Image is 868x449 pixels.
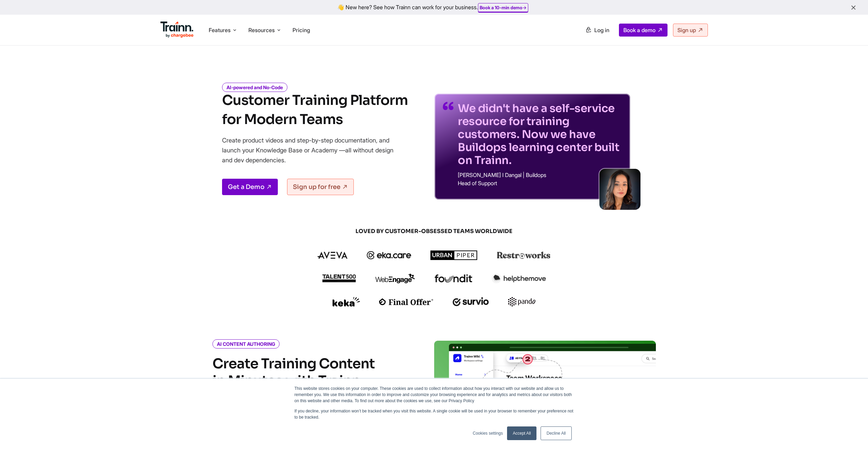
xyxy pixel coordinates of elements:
[248,26,275,34] span: Resources
[458,180,622,186] p: Head of Support
[222,83,287,92] i: AI-powered and No-Code
[673,24,708,37] a: Sign up
[333,297,360,307] img: keka logo
[209,26,231,34] span: Features
[507,426,537,440] a: Accept All
[594,27,609,33] span: Log in
[458,172,622,178] p: [PERSON_NAME] I Dangal | Buildops
[581,24,613,36] a: Log in
[599,169,640,210] img: sabina-buildops.d2e8138.png
[222,91,408,129] h1: Customer Training Platform for Modern Teams
[367,251,411,259] img: ekacare logo
[379,298,433,305] img: finaloffer logo
[4,4,864,11] div: 👋 New here? See how Trainn can work for your business.
[497,251,550,259] img: restroworks logo
[492,274,546,283] img: helpthemove logo
[430,250,478,260] img: urbanpiper logo
[480,5,522,10] b: Book a 10-min demo
[677,27,696,33] span: Sign up
[453,297,489,306] img: survio logo
[375,274,415,283] img: webengage logo
[222,135,403,165] p: Create product videos and step-by-step documentation, and launch your Knowledge Base or Academy —...
[160,22,194,38] img: Trainn Logo
[541,426,571,440] a: Decline All
[293,27,310,33] a: Pricing
[619,24,668,37] a: Book a demo
[473,430,503,436] a: Cookies settings
[212,339,280,349] i: AI CONTENT AUTHORING
[458,102,622,167] p: We didn't have a self-service resource for training customers. Now we have Buildops learning cent...
[623,27,656,33] span: Book a demo
[322,274,356,283] img: talent500 logo
[295,385,574,404] p: This website stores cookies on your computer. These cookies are used to collect information about...
[318,252,348,259] img: aveva logo
[287,179,354,195] a: Sign up for free
[508,297,535,307] img: pando logo
[480,5,527,10] a: Book a 10-min demo→
[212,355,377,407] h4: Create Training Content in Minutes with Trainn AI
[222,179,278,195] a: Get a Demo
[270,228,598,235] span: LOVED BY CUSTOMER-OBSESSED TEAMS WORLDWIDE
[295,408,574,420] p: If you decline, your information won’t be tracked when you visit this website. A single cookie wi...
[443,102,454,110] img: quotes-purple.41a7099.svg
[434,274,472,283] img: foundit logo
